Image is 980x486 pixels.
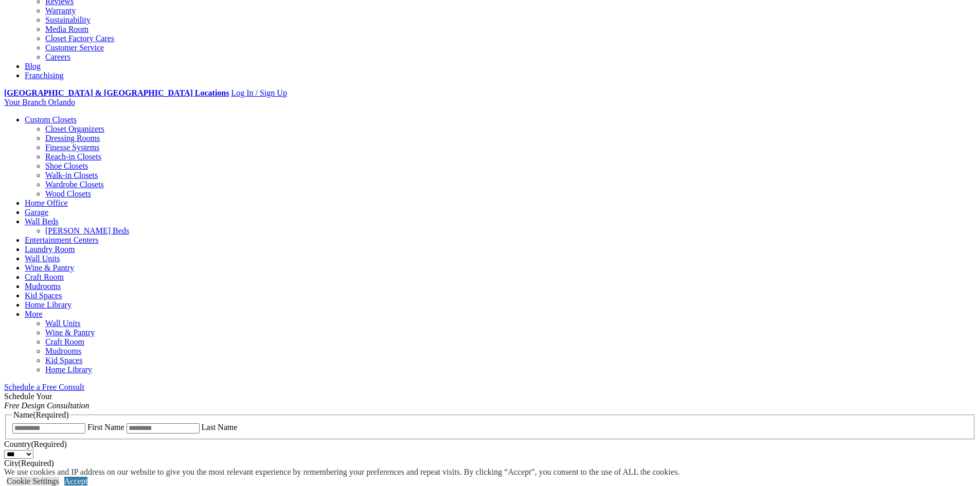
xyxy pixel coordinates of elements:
a: Laundry Room [25,245,75,254]
span: Schedule Your [4,392,90,410]
a: Customer Service [45,43,104,52]
a: Wine & Pantry [25,263,74,272]
a: Sustainability [45,15,91,24]
a: Schedule a Free Consult (opens a dropdown menu) [4,383,84,391]
a: Log In / Sign Up [231,88,287,97]
a: Wall Beds [25,217,59,226]
a: Entertainment Centers [25,236,99,244]
a: Custom Closets [25,115,77,124]
label: City [4,459,54,467]
span: (Required) [19,459,54,467]
a: Wardrobe Closets [45,180,104,189]
a: Closet Factory Cares [45,34,114,43]
a: Warranty [45,6,76,15]
a: Careers [45,52,70,61]
a: Home Office [25,199,68,207]
legend: Name [12,410,70,420]
span: (Required) [31,440,66,448]
div: We use cookies and IP address on our website to give you the most relevant experience by remember... [4,467,680,477]
a: Your Branch Orlando [4,98,75,106]
a: Finesse Systems [45,143,99,152]
span: Orlando [48,98,75,106]
em: Free Design Consultation [4,401,90,410]
a: Mudrooms [25,282,61,291]
a: Wine & Pantry [45,328,95,337]
a: Kid Spaces [25,291,62,300]
a: Reach-in Closets [45,152,101,161]
a: Garage [25,208,48,217]
a: Franchising [25,71,64,80]
span: (Required) [33,410,68,419]
a: Craft Room [45,337,84,346]
a: [GEOGRAPHIC_DATA] & [GEOGRAPHIC_DATA] Locations [4,88,229,97]
a: Cookie Settings [7,477,59,485]
label: Last Name [202,423,238,431]
a: Dressing Rooms [45,134,100,142]
a: Blog [25,62,41,70]
a: Wood Closets [45,189,91,198]
a: Kid Spaces [45,356,82,365]
a: Media Room [45,25,88,33]
label: Country [4,440,67,448]
a: Closet Organizers [45,124,104,133]
a: Mudrooms [45,347,81,355]
a: Wall Units [45,319,80,328]
a: Walk-in Closets [45,171,98,179]
a: Accept [64,477,87,485]
a: More menu text will display only on big screen [25,310,43,318]
a: Home Library [45,365,92,374]
a: Wall Units [25,254,60,263]
label: First Name [87,423,124,431]
a: Home Library [25,300,72,309]
span: Your Branch [4,98,46,106]
a: Craft Room [25,273,64,281]
a: Shoe Closets [45,161,88,170]
a: [PERSON_NAME] Beds [45,226,129,235]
